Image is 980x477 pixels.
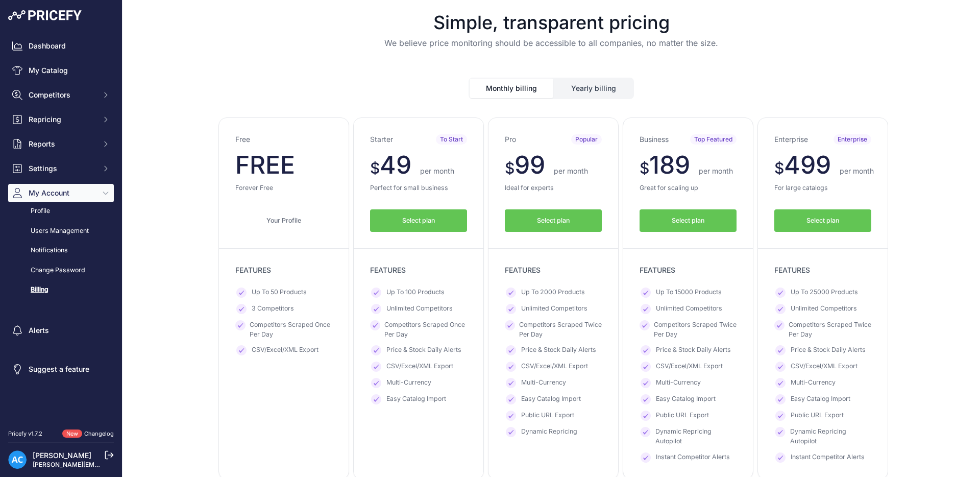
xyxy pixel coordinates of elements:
span: Easy Catalog Import [386,394,446,404]
span: per month [554,166,588,175]
span: Select plan [537,216,570,226]
p: FEATURES [640,265,737,275]
span: Unlimited Competitors [386,304,453,314]
span: Multi-Currency [656,378,701,388]
span: Instant Competitor Alerts [656,452,730,463]
span: $ [640,159,649,177]
span: Competitors Scraped Twice Per Day [654,320,737,339]
span: Select plan [672,216,704,226]
a: Your Profile [235,209,332,232]
button: Select plan [774,209,871,232]
p: FEATURES [774,265,871,275]
span: Price & Stock Daily Alerts [386,345,461,355]
span: Multi-Currency [521,378,566,388]
nav: Sidebar [8,37,114,417]
span: Unlimited Competitors [656,304,722,314]
span: CSV/Excel/XML Export [791,362,857,372]
button: Yearly billing [554,79,633,98]
img: Pricefy Logo [8,10,82,20]
button: Competitors [8,86,114,104]
span: $ [370,159,380,177]
p: Ideal for experts [505,183,602,193]
span: Easy Catalog Import [656,394,716,404]
span: Top Featured [690,134,737,145]
h3: Starter [370,134,393,145]
p: FEATURES [370,265,467,275]
span: Easy Catalog Import [521,394,581,404]
span: $ [774,159,784,177]
h3: Business [640,134,669,145]
button: Select plan [370,209,467,232]
span: CSV/Excel/XML Export [386,362,453,372]
span: Select plan [402,216,435,226]
span: 499 [784,150,831,180]
span: Up To 2000 Products [521,288,585,298]
p: Great for scaling up [640,183,737,193]
p: Forever Free [235,183,332,193]
a: Dashboard [8,37,114,55]
span: Select plan [806,216,839,226]
span: Multi-Currency [386,378,431,388]
p: For large catalogs [774,183,871,193]
button: Repricing [8,110,114,129]
span: CSV/Excel/XML Export [252,345,318,355]
button: Reports [8,135,114,153]
span: Enterprise [834,134,871,145]
button: My Account [8,184,114,202]
div: Pricefy v1.7.2 [8,430,42,438]
span: Repricing [29,114,95,125]
span: Competitors Scraped Twice Per Day [519,320,602,339]
span: Popular [571,134,602,145]
span: Up To 100 Products [386,288,445,298]
p: Perfect for small business [370,183,467,193]
span: Dynamic Repricing Autopilot [655,427,737,446]
span: $ [505,159,514,177]
a: Alerts [8,321,114,340]
a: Changelog [84,430,114,437]
span: FREE [235,150,295,180]
span: Dynamic Repricing Autopilot [790,427,871,446]
span: CSV/Excel/XML Export [656,362,723,372]
span: Competitors Scraped Once Per Day [250,320,332,339]
span: per month [840,166,874,175]
span: 99 [514,150,545,180]
span: New [62,430,82,438]
span: Unlimited Competitors [521,304,587,314]
h3: Pro [505,134,516,145]
a: Billing [8,281,114,299]
a: [PERSON_NAME] [33,451,91,460]
span: Competitors Scraped Twice Per Day [789,320,871,339]
span: Dynamic Repricing [521,427,577,437]
span: CSV/Excel/XML Export [521,362,588,372]
span: Competitors Scraped Once Per Day [384,320,467,339]
p: FEATURES [505,265,602,275]
a: [PERSON_NAME][EMAIL_ADDRESS][DOMAIN_NAME] [33,461,190,468]
a: Change Password [8,261,114,279]
span: Competitors [29,90,95,100]
a: My Catalog [8,61,114,80]
span: My Account [29,188,95,198]
span: To Start [436,134,467,145]
h3: Free [235,134,250,145]
span: Up To 15000 Products [656,288,722,298]
span: Public URL Export [656,411,709,421]
span: Up To 25000 Products [791,288,858,298]
button: Select plan [505,209,602,232]
span: Multi-Currency [791,378,836,388]
button: Monthly billing [470,79,553,98]
span: Instant Competitor Alerts [791,452,865,463]
span: Up To 50 Products [252,288,307,298]
span: Easy Catalog Import [791,394,850,404]
span: Public URL Export [791,411,844,421]
span: per month [699,166,733,175]
span: Price & Stock Daily Alerts [656,345,731,355]
a: Users Management [8,222,114,240]
span: Public URL Export [521,411,574,421]
button: Select plan [640,209,737,232]
span: Settings [29,163,95,174]
span: Reports [29,139,95,149]
a: Suggest a feature [8,360,114,378]
a: Notifications [8,242,114,259]
h3: Enterprise [774,134,808,145]
p: FEATURES [235,265,332,275]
